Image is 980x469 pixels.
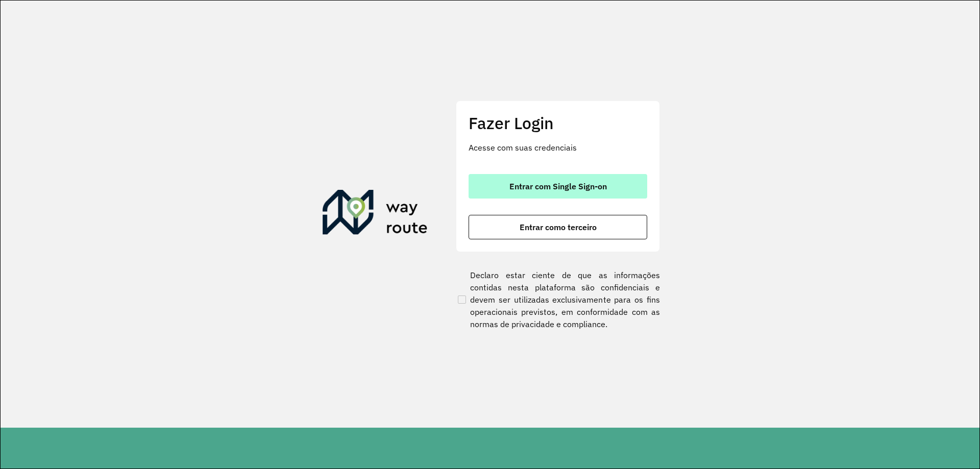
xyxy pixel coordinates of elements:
button: button [469,215,647,239]
button: button [469,174,647,199]
img: Roteirizador AmbevTech [323,190,428,239]
p: Acesse com suas credenciais [469,141,647,154]
span: Entrar com Single Sign-on [509,182,607,190]
span: Entrar como terceiro [520,223,597,231]
label: Declaro estar ciente de que as informações contidas nesta plataforma são confidenciais e devem se... [456,269,660,330]
h2: Fazer Login [469,113,647,133]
